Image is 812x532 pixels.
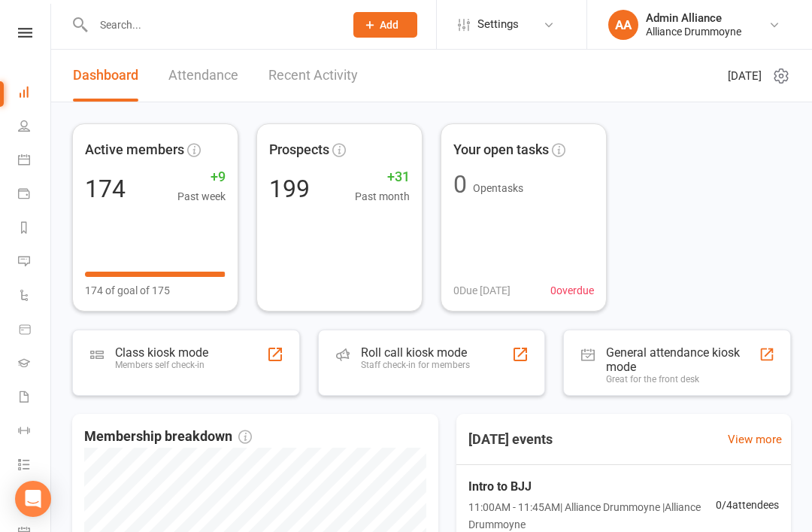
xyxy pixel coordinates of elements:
a: Attendance [168,50,238,102]
h3: [DATE] events [456,426,565,453]
span: 0 Due [DATE] [453,282,511,299]
div: Admin Alliance [646,11,741,25]
span: Membership breakdown [84,426,252,448]
span: Prospects [269,139,329,161]
span: 174 of goal of 175 [85,282,170,299]
div: Members self check-in [115,360,208,370]
div: General attendance kiosk mode [606,345,759,374]
span: 0 / 4 attendees [716,497,779,513]
div: 0 [453,172,467,196]
a: View more [728,430,782,448]
span: Active members [85,139,184,161]
span: Past month [355,188,410,205]
div: 199 [269,177,310,201]
span: Past week [177,188,226,205]
span: 0 overdue [550,282,594,299]
div: Open Intercom Messenger [15,481,51,517]
a: People [18,111,52,144]
div: AA [608,10,638,40]
div: 174 [85,177,126,201]
span: +31 [355,166,410,188]
button: Add [353,12,417,38]
a: Dashboard [18,77,52,111]
div: Class kiosk mode [115,345,208,360]
div: Staff check-in for members [361,360,470,370]
a: Recent Activity [268,50,358,102]
span: Intro to BJJ [468,477,716,497]
a: Payments [18,178,52,212]
a: Reports [18,212,52,246]
div: Alliance Drummoyne [646,25,741,38]
span: +9 [177,166,226,188]
a: Dashboard [73,50,138,102]
span: Add [380,19,398,31]
span: Settings [477,8,519,41]
a: Calendar [18,144,52,178]
div: Roll call kiosk mode [361,345,470,360]
span: Your open tasks [453,139,549,161]
span: [DATE] [728,67,762,85]
div: Great for the front desk [606,374,759,385]
a: Product Sales [18,314,52,348]
span: Open tasks [473,182,523,194]
input: Search... [89,14,334,35]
